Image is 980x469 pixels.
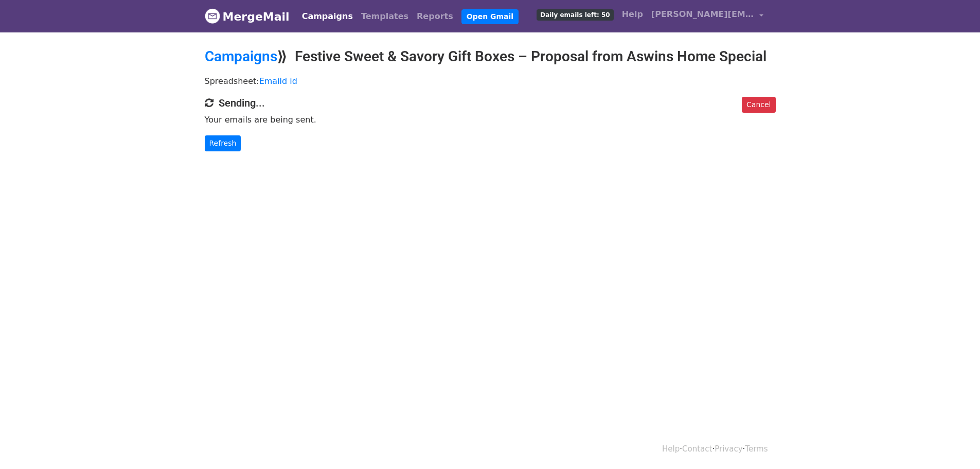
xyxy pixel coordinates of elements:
[205,135,241,151] a: Refresh
[413,6,457,27] a: Reports
[929,420,980,469] iframe: Chat Widget
[532,4,617,25] a: Daily emails left: 50
[745,444,768,454] a: Terms
[205,8,220,24] img: MergeMail logo
[298,6,357,27] a: Campaigns
[662,444,680,454] a: Help
[205,48,776,65] h2: ⟫ Festive Sweet & Savory Gift Boxes – Proposal from Aswins Home Special
[461,9,519,24] a: Open Gmail
[647,4,768,28] a: [PERSON_NAME][EMAIL_ADDRESS][DOMAIN_NAME]
[537,9,613,21] span: Daily emails left: 50
[205,6,290,27] a: MergeMail
[742,97,775,113] a: Cancel
[205,48,277,65] a: Campaigns
[259,76,297,86] a: Emaild id
[205,114,776,125] p: Your emails are being sent.
[357,6,413,27] a: Templates
[205,76,776,86] p: Spreadsheet:
[715,444,742,454] a: Privacy
[651,8,754,21] span: [PERSON_NAME][EMAIL_ADDRESS][DOMAIN_NAME]
[205,97,776,109] h4: Sending...
[682,444,712,454] a: Contact
[618,4,647,25] a: Help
